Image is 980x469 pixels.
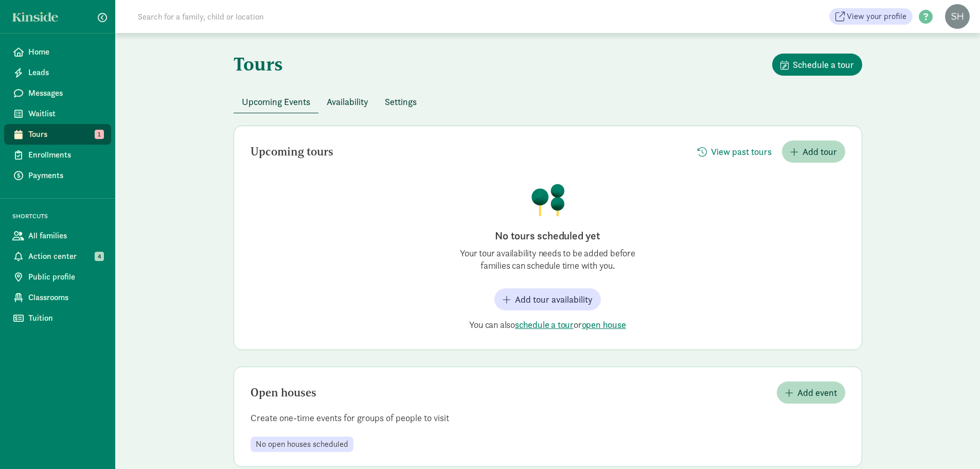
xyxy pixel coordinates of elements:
[28,291,103,304] span: Classrooms
[28,46,103,58] span: Home
[689,146,780,158] a: View past tours
[445,229,651,243] h2: No tours scheduled yet
[530,183,565,216] img: illustration-trees.png
[4,83,111,103] a: Messages
[132,6,420,27] input: Search for a family, child or location
[4,287,111,308] a: Classrooms
[772,54,862,76] button: Schedule a tour
[28,108,103,120] span: Waitlist
[4,124,111,145] a: Tours 1
[689,141,780,163] button: View past tours
[28,312,103,324] span: Tuition
[797,386,837,399] span: Add event
[242,95,310,109] span: Upcoming Events
[28,128,103,141] span: Tours
[234,91,318,113] button: Upcoming Events
[4,103,111,124] a: Waitlist
[829,8,913,25] a: View your profile
[327,95,368,109] span: Availability
[95,252,104,261] span: 4
[28,87,103,99] span: Messages
[28,66,103,79] span: Leads
[803,145,837,159] span: Add tour
[847,10,906,23] span: View your profile
[4,308,111,328] a: Tuition
[582,319,626,331] button: open house
[234,412,862,424] p: Create one-time events for groups of people to visit
[28,230,103,242] span: All families
[793,58,854,72] span: Schedule a tour
[377,91,425,113] button: Settings
[4,165,111,186] a: Payments
[445,247,651,272] p: Your tour availability needs to be added before families can schedule time with you.
[4,42,111,62] a: Home
[385,95,417,109] span: Settings
[251,387,316,399] h2: Open houses
[4,267,111,287] a: Public profile
[28,250,103,263] span: Action center
[515,319,574,331] button: schedule a tour
[28,169,103,182] span: Payments
[234,54,283,74] h1: Tours
[515,292,593,306] span: Add tour availability
[4,62,111,83] a: Leads
[777,381,845,404] button: Add event
[28,271,103,283] span: Public profile
[711,145,772,159] span: View past tours
[4,246,111,267] a: Action center 4
[4,225,111,246] a: All families
[251,146,333,158] h2: Upcoming tours
[28,149,103,161] span: Enrollments
[445,319,651,331] p: You can also or
[782,141,845,163] button: Add tour
[929,420,980,469] iframe: Chat Widget
[95,130,104,139] span: 1
[256,440,348,449] span: No open houses scheduled
[494,288,601,310] button: Add tour availability
[318,91,377,113] button: Availability
[4,145,111,165] a: Enrollments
